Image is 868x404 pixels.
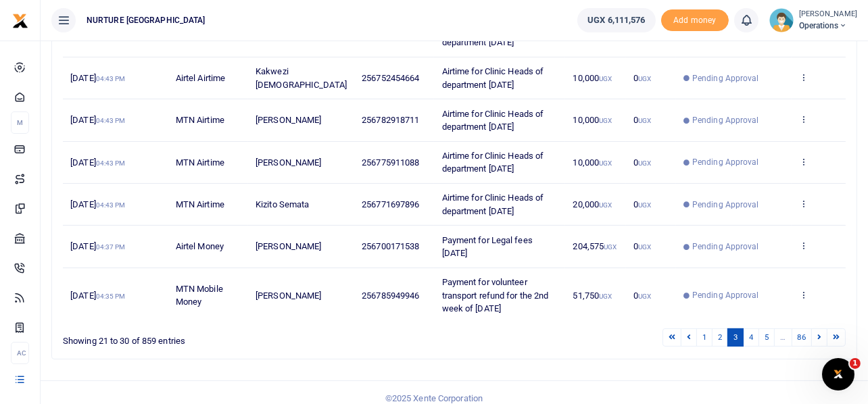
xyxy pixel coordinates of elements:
[661,14,729,24] a: Add money
[758,328,775,347] a: 5
[638,75,651,82] small: UGX
[362,241,419,251] span: 256700171538
[362,157,419,168] span: 256775911088
[638,243,651,251] small: UGX
[769,8,794,32] img: profile-user
[11,111,29,134] li: M
[70,291,125,301] span: [DATE]
[692,199,759,211] span: Pending Approval
[633,241,651,251] span: 0
[599,117,612,124] small: UGX
[692,289,759,301] span: Pending Approval
[176,115,224,125] span: MTN Airtime
[442,151,544,174] span: Airtime for Clinic Heads of department [DATE]
[96,243,126,251] small: 04:37 PM
[573,241,617,251] span: 204,575
[442,109,544,132] span: Airtime for Clinic Heads of department [DATE]
[822,358,854,390] iframe: Intercom live chat
[12,15,28,25] a: logo-small logo-large logo-large
[96,117,126,124] small: 04:43 PM
[442,235,533,259] span: Payment for Legal fees [DATE]
[769,8,857,32] a: profile-user [PERSON_NAME] Operations
[70,241,125,251] span: [DATE]
[442,193,544,216] span: Airtime for Clinic Heads of department [DATE]
[633,291,651,301] span: 0
[96,293,126,300] small: 04:35 PM
[96,159,126,167] small: 04:43 PM
[638,117,651,124] small: UGX
[633,73,651,83] span: 0
[633,199,651,209] span: 0
[573,115,612,125] span: 10,000
[712,328,728,347] a: 2
[176,73,225,83] span: Airtel Airtime
[96,75,126,82] small: 04:43 PM
[256,291,321,301] span: [PERSON_NAME]
[692,156,759,168] span: Pending Approval
[70,73,125,83] span: [DATE]
[81,14,211,26] span: NURTURE [GEOGRAPHIC_DATA]
[573,199,612,209] span: 20,000
[587,14,645,27] span: UGX 6,111,576
[638,201,651,209] small: UGX
[70,199,125,209] span: [DATE]
[743,328,759,347] a: 4
[604,243,617,251] small: UGX
[573,73,612,83] span: 10,000
[633,115,651,125] span: 0
[633,157,651,168] span: 0
[176,284,223,307] span: MTN Mobile Money
[692,72,759,84] span: Pending Approval
[599,201,612,209] small: UGX
[599,75,612,82] small: UGX
[96,201,126,209] small: 04:43 PM
[727,328,744,347] a: 3
[799,9,857,20] small: [PERSON_NAME]
[692,241,759,253] span: Pending Approval
[70,157,125,168] span: [DATE]
[256,241,321,251] span: [PERSON_NAME]
[573,291,612,301] span: 51,750
[176,199,224,209] span: MTN Airtime
[696,328,713,347] a: 1
[799,20,857,32] span: Operations
[599,159,612,167] small: UGX
[792,328,812,347] a: 86
[362,199,419,209] span: 256771697896
[850,358,861,369] span: 1
[70,115,125,125] span: [DATE]
[577,8,655,32] a: UGX 6,111,576
[256,199,309,209] span: Kizito Semata
[11,342,29,364] li: Ac
[573,157,612,168] span: 10,000
[362,291,419,301] span: 256785949946
[176,241,224,251] span: Airtel Money
[176,157,224,168] span: MTN Airtime
[256,66,347,90] span: Kakwezi [DEMOGRAPHIC_DATA]
[362,73,419,83] span: 256752454664
[638,293,651,300] small: UGX
[692,114,759,126] span: Pending Approval
[638,159,651,167] small: UGX
[572,8,660,32] li: Wallet ballance
[256,157,321,168] span: [PERSON_NAME]
[362,115,419,125] span: 256782918711
[63,327,384,348] div: Showing 21 to 30 of 859 entries
[661,9,729,32] span: Add money
[256,115,321,125] span: [PERSON_NAME]
[12,13,28,29] img: logo-small
[442,66,544,90] span: Airtime for Clinic Heads of department [DATE]
[661,9,729,32] li: Toup your wallet
[599,293,612,300] small: UGX
[442,277,549,313] span: Payment for volunteer transport refund for the 2nd week of [DATE]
